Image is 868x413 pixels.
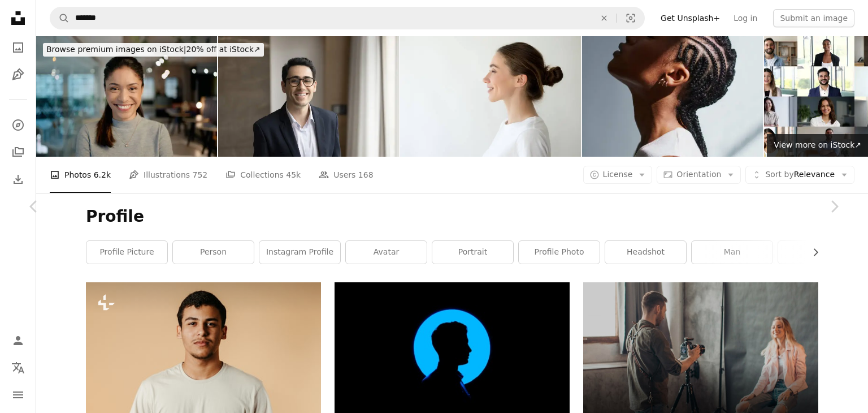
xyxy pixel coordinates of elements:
form: Find visuals sitewide [50,7,645,29]
span: 45k [286,169,301,181]
a: Browse premium images on iStock|20% off at iStock↗ [36,36,271,63]
button: Clear [592,7,617,29]
button: Menu [7,384,29,406]
a: profile photo [519,241,600,264]
h1: Profile [86,206,818,227]
a: Get Unsplash+ [654,9,727,27]
a: Collections 45k [225,157,301,193]
button: Sort byRelevance [745,166,854,184]
button: Submit an image [773,9,854,27]
a: face [778,241,859,264]
a: profile picture [86,241,167,264]
a: man [692,241,772,264]
span: 752 [193,169,208,181]
button: Search Unsplash [50,7,70,29]
a: portrait [432,241,513,264]
a: Illustrations [7,63,29,86]
span: 168 [358,169,374,181]
a: Log in / Sign up [7,329,29,352]
img: Creative, portrait and happy business woman in office, company or startup workplace with bokeh at... [36,36,217,157]
a: Next [800,152,868,261]
a: person [173,241,254,264]
img: Profile picture of smiling confident Arabic businessman [218,36,399,157]
a: instagram profile [259,241,340,264]
img: Profile side photo of young beautiful woman [400,36,581,157]
span: Relevance [765,169,835,180]
a: Photos [7,36,29,59]
a: Illustrations 752 [129,157,207,193]
a: Explore [7,114,29,136]
span: Browse premium images on iStock | [46,45,186,54]
a: Collections [7,141,29,164]
a: Users 168 [319,157,373,193]
span: Sort by [765,170,793,179]
span: Orientation [676,170,721,179]
img: Breathless beauty, stock photo [582,36,763,157]
a: avatar [346,241,427,264]
a: silhouette of man illustration [335,343,570,354]
button: License [583,166,653,184]
span: View more on iStock ↗ [774,140,861,149]
a: View more on iStock↗ [767,134,868,157]
a: headshot [605,241,686,264]
div: 20% off at iStock ↗ [43,43,264,57]
button: Orientation [657,166,741,184]
span: License [603,170,633,179]
button: Visual search [617,7,644,29]
a: a man in a white shirt is posing for a picture [86,355,321,365]
a: Log in [727,9,764,27]
button: Language [7,356,29,379]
